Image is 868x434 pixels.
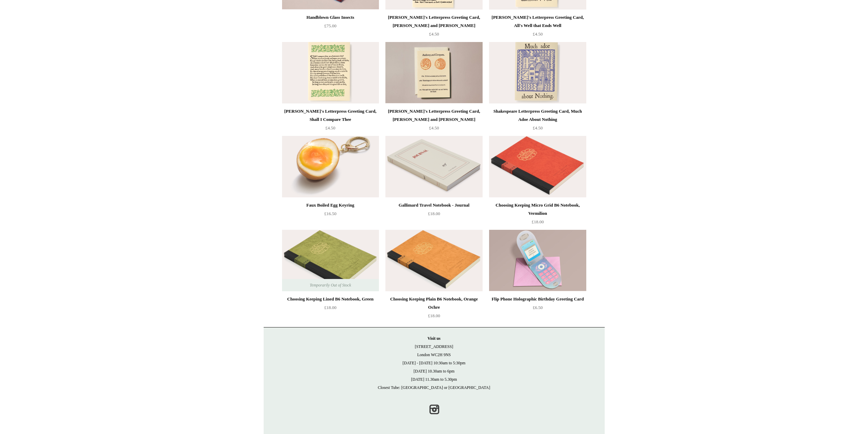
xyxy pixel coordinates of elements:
a: [PERSON_NAME]'s Letterpress Greeting Card, [PERSON_NAME] and [PERSON_NAME] £4.50 [385,13,482,41]
span: £18.00 [428,313,440,318]
span: £6.50 [533,305,543,310]
a: Shakespeare Letterpress Greeting Card, Much Adoe About Nothing Shakespeare Letterpress Greeting C... [489,42,586,103]
a: Shakespeare's Letterpress Greeting Card, Antony and Cleopatra Shakespeare's Letterpress Greeting ... [385,42,482,103]
a: Faux Boiled Egg Keyring £16.50 [282,201,379,229]
div: [PERSON_NAME]'s Letterpress Greeting Card, Shall I Compare Thee [284,107,377,124]
a: Choosing Keeping Lined B6 Notebook, Green Choosing Keeping Lined B6 Notebook, Green Temporarily O... [282,230,379,291]
span: £75.00 [324,23,337,28]
div: Choosing Keeping Micro Grid B6 Notebook, Vermilion [491,201,584,218]
a: Instagram [427,402,442,417]
span: £16.50 [324,211,337,216]
img: Choosing Keeping Plain B6 Notebook, Orange Ochre [385,230,482,291]
span: £18.00 [324,305,337,310]
span: £18.00 [428,211,440,216]
a: Handblown Glass Insects £75.00 [282,13,379,41]
span: £4.50 [533,31,543,37]
div: [PERSON_NAME]'s Letterpress Greeting Card, [PERSON_NAME] and [PERSON_NAME] [387,107,481,124]
a: [PERSON_NAME]'s Letterpress Greeting Card, Shall I Compare Thee £4.50 [282,107,379,135]
span: Temporarily Out of Stock [303,279,358,291]
span: £4.50 [325,125,335,130]
img: Choosing Keeping Lined B6 Notebook, Green [282,230,379,291]
div: Gallimard Travel Notebook - Journal [387,201,481,209]
div: Flip Phone Holographic Birthday Greeting Card [491,295,584,303]
img: Shakespeare's Letterpress Greeting Card, Shall I Compare Thee [282,42,379,103]
a: [PERSON_NAME]'s Letterpress Greeting Card, [PERSON_NAME] and [PERSON_NAME] £4.50 [385,107,482,135]
img: Faux Boiled Egg Keyring [282,136,379,197]
img: Shakespeare Letterpress Greeting Card, Much Adoe About Nothing [489,42,586,103]
a: Gallimard Travel Notebook - Journal Gallimard Travel Notebook - Journal [385,136,482,197]
a: Gallimard Travel Notebook - Journal £18.00 [385,201,482,229]
a: Flip Phone Holographic Birthday Greeting Card Flip Phone Holographic Birthday Greeting Card [489,230,586,291]
div: [PERSON_NAME]'s Letterpress Greeting Card, All's Well that Ends Well [491,13,584,30]
a: Choosing Keeping Micro Grid B6 Notebook, Vermilion Choosing Keeping Micro Grid B6 Notebook, Vermi... [489,136,586,197]
a: Choosing Keeping Micro Grid B6 Notebook, Vermilion £18.00 [489,201,586,229]
a: Flip Phone Holographic Birthday Greeting Card £6.50 [489,295,586,323]
a: Choosing Keeping Lined B6 Notebook, Green £18.00 [282,295,379,323]
span: £18.00 [532,219,544,224]
a: Faux Boiled Egg Keyring Faux Boiled Egg Keyring [282,136,379,197]
a: Shakespeare's Letterpress Greeting Card, Shall I Compare Thee Shakespeare's Letterpress Greeting ... [282,42,379,103]
a: Choosing Keeping Plain B6 Notebook, Orange Ochre £18.00 [385,295,482,323]
div: Faux Boiled Egg Keyring [284,201,377,209]
span: £4.50 [429,125,439,130]
span: £4.50 [533,125,543,130]
div: Choosing Keeping Plain B6 Notebook, Orange Ochre [387,295,481,311]
span: £4.50 [429,31,439,37]
a: Choosing Keeping Plain B6 Notebook, Orange Ochre Choosing Keeping Plain B6 Notebook, Orange Ochre [385,230,482,291]
p: [STREET_ADDRESS] London WC2H 9NS [DATE] - [DATE] 10:30am to 5:30pm [DATE] 10.30am to 6pm [DATE] 1... [270,334,598,392]
img: Gallimard Travel Notebook - Journal [385,136,482,197]
a: Shakespeare Letterpress Greeting Card, Much Adoe About Nothing £4.50 [489,107,586,135]
div: [PERSON_NAME]'s Letterpress Greeting Card, [PERSON_NAME] and [PERSON_NAME] [387,13,481,30]
strong: Visit us [428,336,441,341]
div: Handblown Glass Insects [284,13,377,22]
a: [PERSON_NAME]'s Letterpress Greeting Card, All's Well that Ends Well £4.50 [489,13,586,41]
img: Shakespeare's Letterpress Greeting Card, Antony and Cleopatra [385,42,482,103]
div: Shakespeare Letterpress Greeting Card, Much Adoe About Nothing [491,107,584,124]
div: Choosing Keeping Lined B6 Notebook, Green [284,295,377,303]
img: Flip Phone Holographic Birthday Greeting Card [489,230,586,291]
img: Choosing Keeping Micro Grid B6 Notebook, Vermilion [489,136,586,197]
